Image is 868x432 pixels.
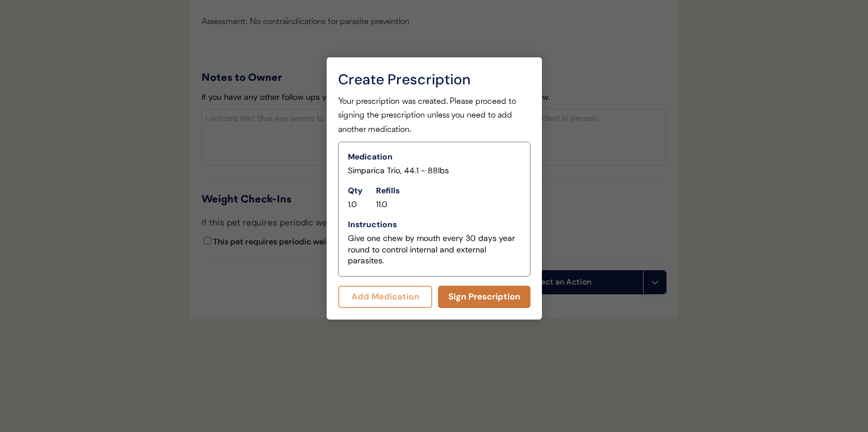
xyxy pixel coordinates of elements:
div: Medication [348,151,393,163]
div: Instructions [348,219,397,231]
div: Give one chew by mouth every 30 days year round to control internal and external parasites. [348,233,521,267]
div: 1.0 [348,199,357,211]
button: Add Medication [338,286,433,308]
div: 11.0 [376,199,387,211]
div: Qty [348,185,362,197]
button: Sign Prescription [438,286,530,308]
div: Create Prescription [338,69,530,91]
div: Simparica Trio, 44.1 - 88lbs [348,165,449,177]
div: Refills [376,185,400,197]
div: Your prescription was created. Please proceed to signing the prescription unless you need to add ... [338,95,530,138]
